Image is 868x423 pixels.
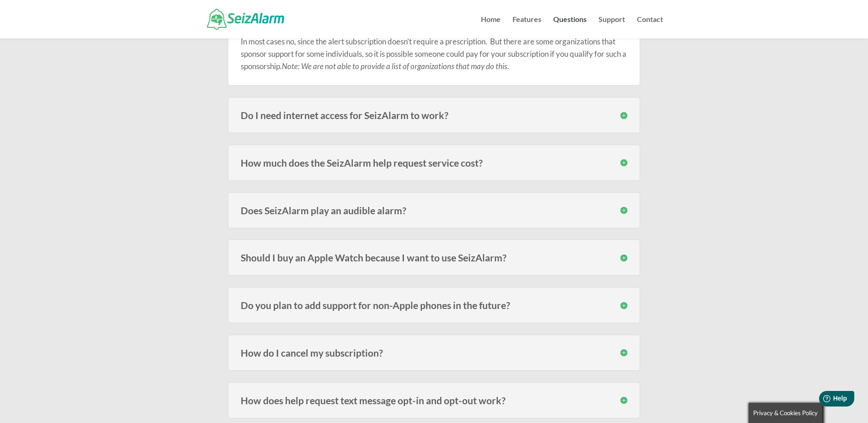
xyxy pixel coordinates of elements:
h3: How does help request text message opt-in and opt-out work? [241,396,627,405]
h3: Do I need internet access for SeizAlarm to work? [241,110,627,120]
a: Contact [637,16,663,38]
a: Features [512,16,541,38]
h3: How do I cancel my subscription? [241,348,627,358]
em: Note: We are not able to provide a list of organizations that may do this. [282,61,509,71]
h3: How much does the SeizAlarm help request service cost? [241,158,627,168]
p: In most cases no, since the alert subscription doesn’t require a prescription. But there are some... [241,35,627,73]
h3: Should I buy an Apple Watch because I want to use SeizAlarm? [241,253,627,262]
a: Questions [553,16,587,38]
a: Home [481,16,501,38]
img: SeizAlarm [207,9,284,29]
iframe: Help widget launcher [787,387,858,413]
h3: Do you plan to add support for non-Apple phones in the future? [241,300,627,310]
span: Privacy & Cookies Policy [753,409,818,417]
h3: Does SeizAlarm play an audible alarm? [241,206,627,215]
a: Support [598,16,625,38]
